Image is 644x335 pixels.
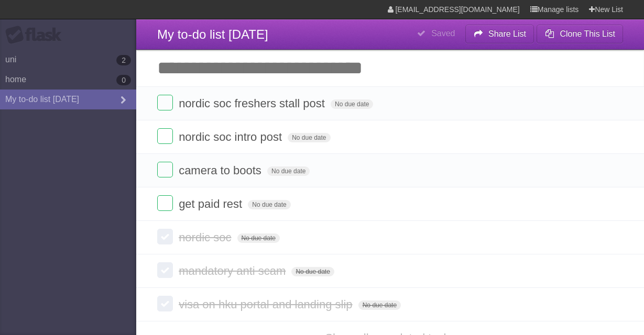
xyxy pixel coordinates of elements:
[157,195,173,211] label: Done
[560,29,615,38] b: Clone This List
[179,197,245,210] span: get paid rest
[157,229,173,244] label: Done
[331,99,373,109] span: No due date
[5,26,68,44] div: Flask
[157,296,173,311] label: Done
[179,97,328,110] span: nordic soc freshers stall post
[358,300,401,310] span: No due date
[179,164,264,177] span: camera to boots
[488,29,526,38] b: Share List
[465,25,534,43] button: Share List
[179,231,234,244] span: nordic soc
[237,233,280,243] span: No due date
[116,75,131,85] b: 0
[157,27,268,41] span: My to-do list [DATE]
[157,262,173,278] label: Done
[179,130,285,143] span: nordic soc intro post
[288,133,330,142] span: No due date
[157,128,173,144] label: Done
[291,267,334,276] span: No due date
[157,95,173,110] label: Done
[179,298,355,311] span: visa on hku portal and landing slip
[267,166,310,176] span: No due date
[537,25,623,43] button: Clone This List
[431,29,455,38] b: Saved
[157,162,173,177] label: Done
[116,55,131,65] b: 2
[179,264,288,277] span: mandatory anti scam
[248,200,290,209] span: No due date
